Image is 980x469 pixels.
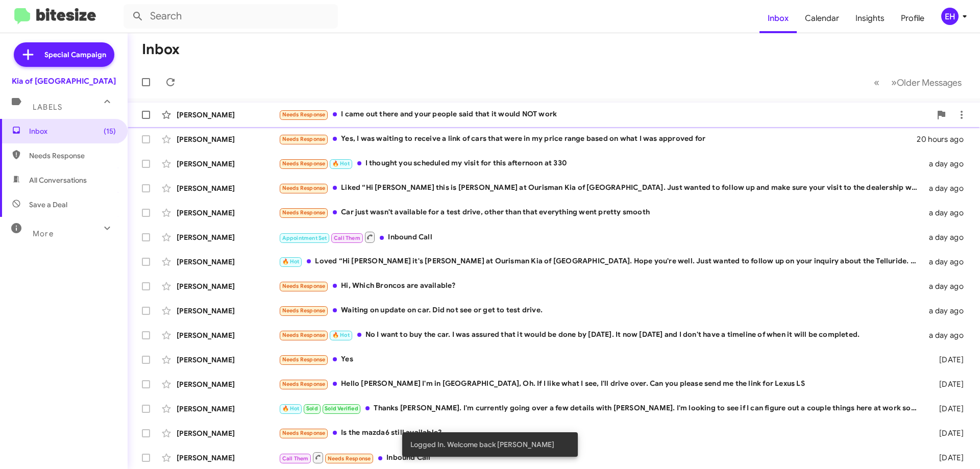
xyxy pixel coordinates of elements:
[306,405,318,412] span: Sold
[177,257,279,267] div: [PERSON_NAME]
[282,209,326,216] span: Needs Response
[923,428,972,438] div: [DATE]
[279,256,923,267] div: Loved “Hi [PERSON_NAME] it's [PERSON_NAME] at Ourisman Kia of [GEOGRAPHIC_DATA]. Hope you're well...
[282,307,326,314] span: Needs Response
[279,354,923,365] div: Yes
[279,207,923,218] div: Car just wasn't available for a test drive, other than that everything went pretty smooth
[44,50,106,60] span: Special Campaign
[177,428,279,438] div: [PERSON_NAME]
[328,455,371,462] span: Needs Response
[279,451,923,464] div: Inbound Call
[923,183,972,193] div: a day ago
[847,4,893,33] a: Insights
[279,280,923,292] div: Hi, Which Broncos are available?
[282,405,300,412] span: 🔥 Hot
[332,160,350,167] span: 🔥 Hot
[282,356,326,363] span: Needs Response
[29,126,116,136] span: Inbox
[142,41,180,58] h1: Inbox
[177,355,279,365] div: [PERSON_NAME]
[282,430,326,436] span: Needs Response
[279,305,923,316] div: Waiting on update on car. Did not see or get to test drive.
[33,229,54,238] span: More
[282,455,309,462] span: Call Them
[29,200,67,210] span: Save a Deal
[33,103,62,112] span: Labels
[923,257,972,267] div: a day ago
[279,158,923,169] div: I thought you scheduled my visit for this afternoon at 330
[923,281,972,291] div: a day ago
[334,235,360,241] span: Call Them
[279,133,917,145] div: Yes, I was waiting to receive a link of cars that were in my price range based on what I was appr...
[923,306,972,316] div: a day ago
[29,175,87,185] span: All Conversations
[332,332,350,338] span: 🔥 Hot
[282,381,326,387] span: Needs Response
[885,72,968,93] button: Next
[897,77,962,88] span: Older Messages
[933,8,969,25] button: EH
[282,332,326,338] span: Needs Response
[891,76,897,89] span: »
[177,134,279,144] div: [PERSON_NAME]
[282,283,326,289] span: Needs Response
[797,4,847,33] a: Calendar
[923,355,972,365] div: [DATE]
[279,329,923,341] div: No I want to buy the car. I was assured that it would be done by [DATE]. It now [DATE] and I don'...
[104,126,116,136] span: (15)
[759,4,797,33] a: Inbox
[868,72,968,93] nav: Page navigation example
[282,136,326,142] span: Needs Response
[177,306,279,316] div: [PERSON_NAME]
[874,76,879,89] span: «
[282,258,300,265] span: 🔥 Hot
[917,134,972,144] div: 20 hours ago
[12,76,116,86] div: Kia of [GEOGRAPHIC_DATA]
[177,281,279,291] div: [PERSON_NAME]
[177,208,279,218] div: [PERSON_NAME]
[279,403,923,414] div: Thanks [PERSON_NAME]. I'm currently going over a few details with [PERSON_NAME]. I'm looking to s...
[279,427,923,439] div: Is the mazda6 still available?
[923,330,972,340] div: a day ago
[282,160,326,167] span: Needs Response
[279,109,931,120] div: I came out there and your people said that it would NOT work
[177,330,279,340] div: [PERSON_NAME]
[282,111,326,118] span: Needs Response
[14,42,114,67] a: Special Campaign
[923,208,972,218] div: a day ago
[177,110,279,120] div: [PERSON_NAME]
[923,232,972,242] div: a day ago
[868,72,886,93] button: Previous
[177,379,279,389] div: [PERSON_NAME]
[923,379,972,389] div: [DATE]
[325,405,358,412] span: Sold Verified
[893,4,933,33] a: Profile
[410,439,554,450] span: Logged In. Welcome back [PERSON_NAME]
[282,185,326,191] span: Needs Response
[279,378,923,390] div: Hello [PERSON_NAME] I'm in [GEOGRAPHIC_DATA], Oh. If I like what I see, I'll drive over. Can you ...
[282,235,327,241] span: Appointment Set
[177,159,279,169] div: [PERSON_NAME]
[923,159,972,169] div: a day ago
[923,453,972,463] div: [DATE]
[177,232,279,242] div: [PERSON_NAME]
[177,183,279,193] div: [PERSON_NAME]
[279,231,923,243] div: Inbound Call
[124,4,338,29] input: Search
[923,404,972,414] div: [DATE]
[29,151,116,161] span: Needs Response
[941,8,959,25] div: EH
[279,182,923,194] div: Liked “Hi [PERSON_NAME] this is [PERSON_NAME] at Ourisman Kia of [GEOGRAPHIC_DATA]. Just wanted t...
[177,404,279,414] div: [PERSON_NAME]
[177,453,279,463] div: [PERSON_NAME]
